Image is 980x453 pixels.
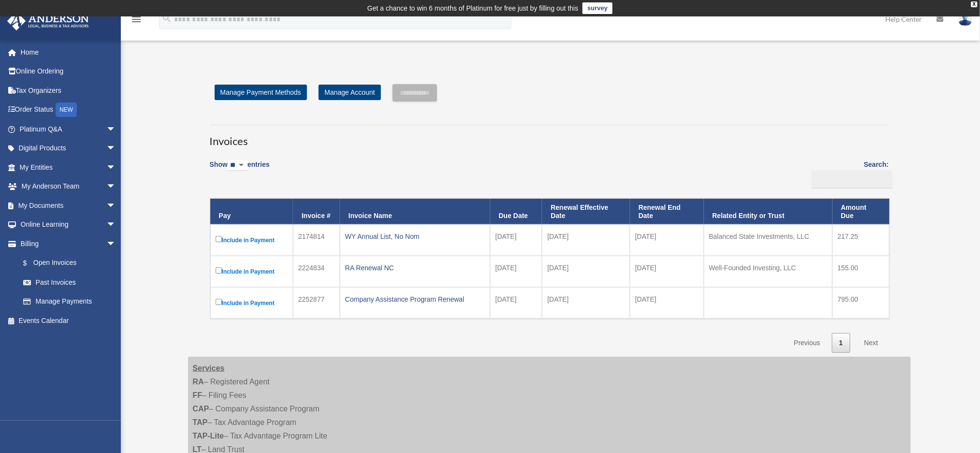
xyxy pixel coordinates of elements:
[131,14,142,25] i: menu
[857,333,886,353] a: Next
[216,267,222,274] input: Include in Payment
[14,253,121,273] a: $Open Invoices
[319,85,380,100] a: Manage Account
[193,405,209,413] strong: CAP
[812,170,892,189] input: Search:
[345,261,485,275] div: RA Renewal NC
[7,311,131,330] a: Events Calendar
[630,256,704,287] td: [DATE]
[7,215,131,234] a: Online Learningarrow_drop_down
[833,287,890,319] td: 795.00
[14,273,126,292] a: Past Invoices
[833,256,890,287] td: 155.00
[490,287,542,319] td: [DATE]
[7,139,131,158] a: Digital Productsarrow_drop_down
[832,333,850,353] a: 1
[216,234,288,246] label: Include in Payment
[345,230,485,243] div: WY Annual List, No Nom
[106,177,126,197] span: arrow_drop_down
[583,2,613,14] a: survey
[131,17,142,25] a: menu
[14,292,126,311] a: Manage Payments
[210,159,270,181] label: Show entries
[542,287,630,319] td: [DATE]
[630,287,704,319] td: [DATE]
[7,177,131,196] a: My Anderson Teamarrow_drop_down
[630,199,704,225] th: Renewal End Date: activate to sort column ascending
[193,432,224,440] strong: TAP-Lite
[293,199,340,225] th: Invoice #: activate to sort column ascending
[228,160,248,171] select: Showentries
[193,391,203,399] strong: FF
[293,256,340,287] td: 2224834
[106,215,126,235] span: arrow_drop_down
[808,159,889,189] label: Search:
[542,256,630,287] td: [DATE]
[7,43,131,62] a: Home
[29,257,33,269] span: $
[106,119,126,139] span: arrow_drop_down
[106,158,126,177] span: arrow_drop_down
[216,265,288,278] label: Include in Payment
[210,125,889,149] h3: Invoices
[490,199,542,225] th: Due Date: activate to sort column ascending
[7,119,131,139] a: Platinum Q&Aarrow_drop_down
[106,139,126,159] span: arrow_drop_down
[971,1,978,7] div: close
[787,333,827,353] a: Previous
[542,199,630,225] th: Renewal Effective Date: activate to sort column ascending
[215,85,307,100] a: Manage Payment Methods
[704,256,833,287] td: Well-Founded Investing, LLC
[958,12,973,26] img: User Pic
[7,81,131,100] a: Tax Organizers
[490,256,542,287] td: [DATE]
[4,12,92,30] img: Anderson Advisors Platinum Portal
[161,13,172,24] i: search
[106,196,126,216] span: arrow_drop_down
[7,158,131,177] a: My Entitiesarrow_drop_down
[216,297,288,309] label: Include in Payment
[345,292,485,306] div: Company Assistance Program Renewal
[542,224,630,256] td: [DATE]
[7,100,131,120] a: Order StatusNEW
[216,236,222,242] input: Include in Payment
[833,199,890,225] th: Amount Due: activate to sort column ascending
[367,2,579,14] div: Get a chance to win 6 months of Platinum for free just by filling out this
[293,287,340,319] td: 2252877
[210,199,293,225] th: Pay: activate to sort column descending
[340,199,490,225] th: Invoice Name: activate to sort column ascending
[193,378,204,386] strong: RA
[490,224,542,256] td: [DATE]
[56,102,77,117] div: NEW
[833,224,890,256] td: 217.25
[193,364,225,372] strong: Services
[7,62,131,81] a: Online Ordering
[630,224,704,256] td: [DATE]
[704,199,833,225] th: Related Entity or Trust: activate to sort column ascending
[7,196,131,215] a: My Documentsarrow_drop_down
[106,234,126,254] span: arrow_drop_down
[293,224,340,256] td: 2174814
[193,418,208,426] strong: TAP
[216,299,222,305] input: Include in Payment
[704,224,833,256] td: Balanced State Investments, LLC
[7,234,126,253] a: Billingarrow_drop_down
